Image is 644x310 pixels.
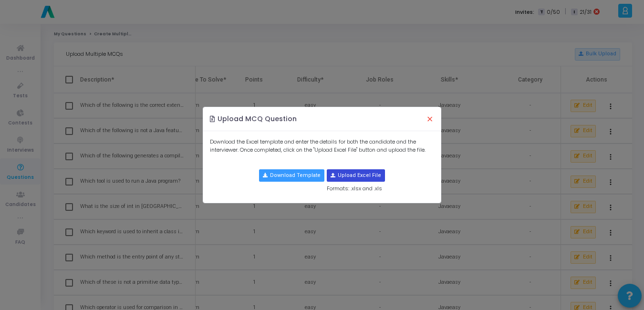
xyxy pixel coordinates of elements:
[210,138,435,154] p: Download the Excel template and enter the details for both the candidate and the interviewer. Onc...
[420,109,440,130] button: Close
[327,169,385,192] div: Formats: .xlsx and .xls
[210,114,297,124] h4: Upload MCQ Question
[259,169,324,182] button: Download Template
[327,169,385,182] button: Upload Excel File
